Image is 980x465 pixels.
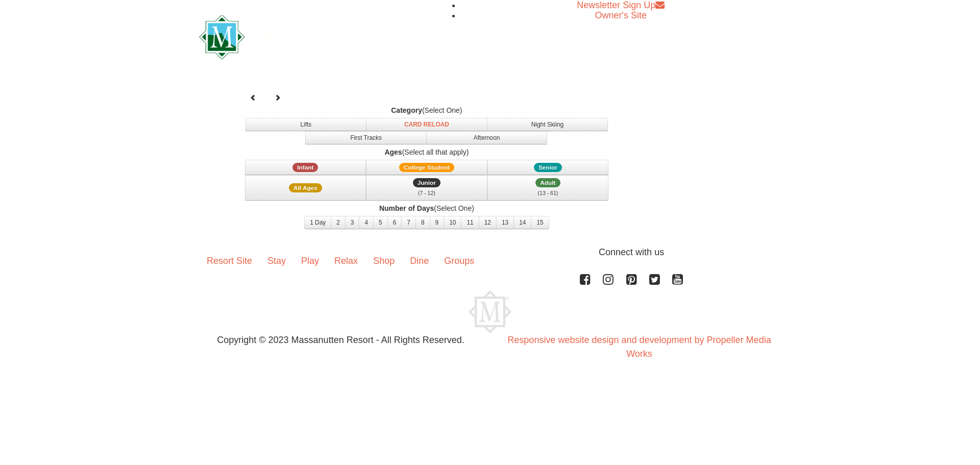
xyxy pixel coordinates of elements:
button: First Tracks [305,131,427,144]
button: 8 [415,216,430,229]
a: Stay [260,246,293,277]
button: 4 [359,216,374,229]
a: Play [293,246,327,277]
button: Card Reload [366,118,487,131]
button: 5 [373,216,388,229]
a: Owner's Site [595,10,647,20]
button: 7 [401,216,416,229]
p: Connect with us [199,246,781,259]
strong: Number of Days [379,204,434,212]
button: 15 [531,216,549,229]
span: Infant [292,163,318,172]
button: 10 [444,216,461,229]
button: 1 Day [304,216,331,229]
button: 3 [345,216,360,229]
img: Massanutten Resort Logo [199,15,433,59]
label: (Select One) [243,203,610,213]
button: Junior (7 - 12) [366,175,487,201]
button: Senior [487,160,609,175]
button: 14 [513,216,531,229]
label: (Select One) [243,105,610,115]
label: (Select all that apply) [243,147,610,157]
a: Groups [436,246,482,277]
a: Massanutten Resort [199,23,433,47]
a: Relax [327,246,365,277]
button: All Ages [245,175,366,201]
button: College Student [366,160,487,175]
span: Senior [534,163,562,172]
img: Massanutten Resort Logo [469,290,511,333]
button: Afternoon [426,131,548,144]
a: Shop [365,246,402,277]
span: Junior [413,178,440,187]
a: Responsive website design and development by Propeller Media Works [507,335,771,359]
a: Resort Site [199,246,260,277]
button: 9 [430,216,445,229]
span: College Student [399,163,454,172]
button: 12 [479,216,497,229]
button: 11 [461,216,479,229]
strong: Category [391,106,422,114]
a: Dine [402,246,436,277]
button: Night Skiing [487,118,608,131]
button: Adult (13 - 61) [487,175,609,201]
span: All Ages [289,183,322,192]
strong: Ages [384,148,402,156]
button: Infant [245,160,366,175]
div: (13 - 61) [494,188,602,198]
button: 13 [496,216,514,229]
button: 6 [387,216,402,229]
div: (7 - 12) [373,188,481,198]
button: 2 [331,216,346,229]
span: Adult [535,178,560,187]
p: Copyright © 2023 Massanutten Resort - All Rights Reserved. [191,333,490,347]
button: Lifts [246,118,367,131]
